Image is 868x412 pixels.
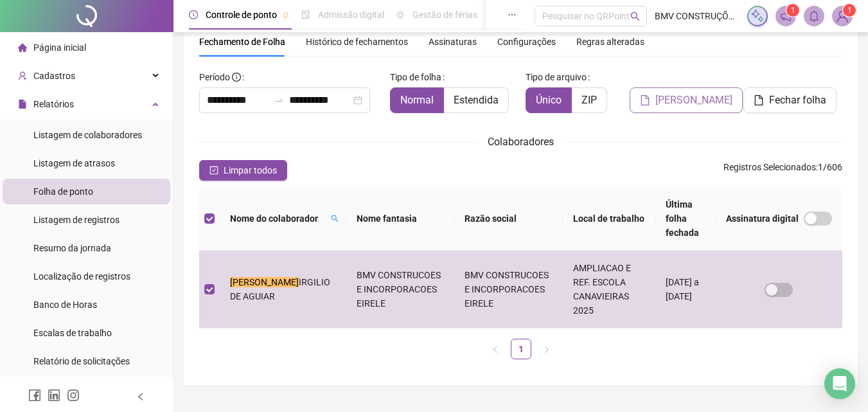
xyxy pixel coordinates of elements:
span: search [328,209,341,228]
span: Nome do colaborador [230,211,326,226]
span: Gestão de férias [412,10,477,20]
span: Tipo de arquivo [526,70,587,84]
span: linkedin [48,389,60,402]
sup: Atualize o seu contato no menu Meus Dados [843,4,856,17]
span: Cadastros [33,71,75,81]
span: Colaboradores [488,136,554,148]
span: search [331,215,339,222]
th: Última folha fechada [655,187,716,251]
li: 1 [511,339,531,359]
span: clock-circle [189,10,198,19]
span: Histórico de fechamentos [306,37,408,47]
span: file [640,95,650,105]
th: Razão social [454,187,563,251]
span: Assinaturas [429,37,477,46]
span: user-add [18,71,27,80]
button: [PERSON_NAME] [630,87,743,113]
span: BMV CONSTRUÇÕES E INCORPORAÇÕES [655,9,740,23]
span: swap-right [274,95,284,105]
mark: [PERSON_NAME] [230,277,299,287]
span: Listagem de registros [33,215,120,225]
span: Listagem de atrasos [33,158,115,168]
span: Listagem de colaboradores [33,130,142,140]
span: Banco de Horas [33,300,97,310]
span: Único [536,94,562,106]
span: Fechamento de Folha [199,37,285,47]
button: Limpar todos [199,160,287,181]
span: bell [808,10,820,22]
span: ZIP [581,94,597,106]
span: info-circle [232,73,241,82]
span: notification [780,10,792,22]
span: ellipsis [508,10,517,19]
span: check-square [209,166,218,175]
td: BMV CONSTRUCOES E INCORPORACOES EIRELE [346,251,455,328]
span: [PERSON_NAME] [655,93,732,108]
span: to [274,95,284,105]
span: Controle de ponto [206,10,277,20]
span: Tipo de folha [390,70,441,84]
span: Fechar folha [769,93,826,108]
button: left [485,339,506,359]
span: 1 [847,6,852,15]
li: Próxima página [536,339,557,359]
span: Registros Selecionados [723,162,816,172]
th: Local de trabalho [563,187,655,251]
span: Período [199,72,230,82]
span: Localização de registros [33,271,130,282]
td: [DATE] a [DATE] [655,251,716,328]
span: Configurações [497,37,556,46]
span: file [754,95,764,105]
a: 1 [511,339,531,359]
span: Relatório de solicitações [33,356,130,366]
span: instagram [67,389,80,402]
span: : 1 / 606 [723,160,842,181]
button: right [536,339,557,359]
span: Normal [400,94,434,106]
li: Página anterior [485,339,506,359]
span: pushpin [282,12,290,19]
span: 1 [791,6,795,15]
span: sun [396,10,405,19]
sup: 1 [786,4,799,17]
span: Página inicial [33,42,86,53]
span: search [630,12,640,21]
span: right [543,346,551,354]
span: Folha de ponto [33,186,93,197]
span: file-done [301,10,310,19]
td: BMV CONSTRUCOES E INCORPORACOES EIRELE [454,251,563,328]
span: facebook [28,389,41,402]
span: Regras alteradas [576,37,644,46]
span: Assinatura digital [726,211,799,226]
span: left [492,346,499,354]
span: Escalas de trabalho [33,328,112,338]
span: Resumo da jornada [33,243,111,253]
span: Admissão digital [318,10,384,20]
img: sparkle-icon.fc2bf0ac1784a2077858766a79e2daf3.svg [750,9,765,23]
button: Fechar folha [743,87,837,113]
span: Relatórios [33,99,74,109]
th: Nome fantasia [346,187,455,251]
td: AMPLIACAO E REF. ESCOLA CANAVIEIRAS 2025 [563,251,655,328]
div: Open Intercom Messenger [824,368,855,399]
span: home [18,43,27,52]
span: file [18,100,27,109]
span: left [136,392,145,401]
img: 66634 [833,6,852,26]
span: Limpar todos [224,163,277,177]
span: Estendida [454,94,499,106]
